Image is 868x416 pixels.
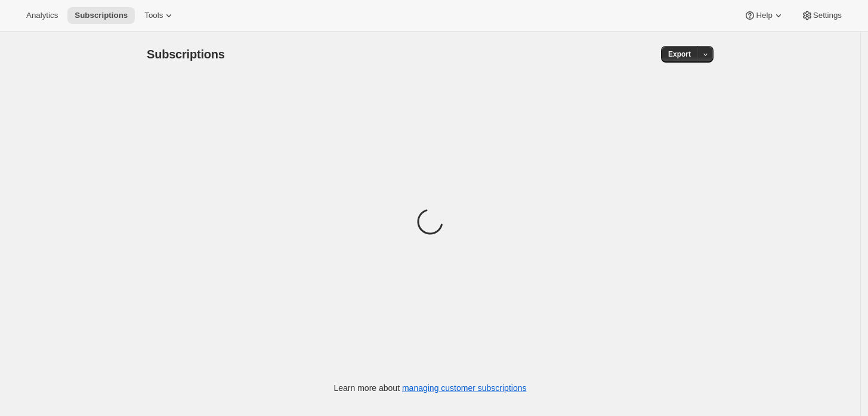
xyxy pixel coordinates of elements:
[668,49,691,59] span: Export
[144,11,163,20] span: Tools
[147,48,225,61] span: Subscriptions
[19,7,65,24] button: Analytics
[334,382,527,394] p: Learn more about
[794,7,849,24] button: Settings
[402,383,527,393] a: managing customer subscriptions
[661,46,698,63] button: Export
[137,7,182,24] button: Tools
[813,11,842,20] span: Settings
[737,7,791,24] button: Help
[67,7,135,24] button: Subscriptions
[75,11,128,20] span: Subscriptions
[756,11,772,20] span: Help
[26,11,58,20] span: Analytics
